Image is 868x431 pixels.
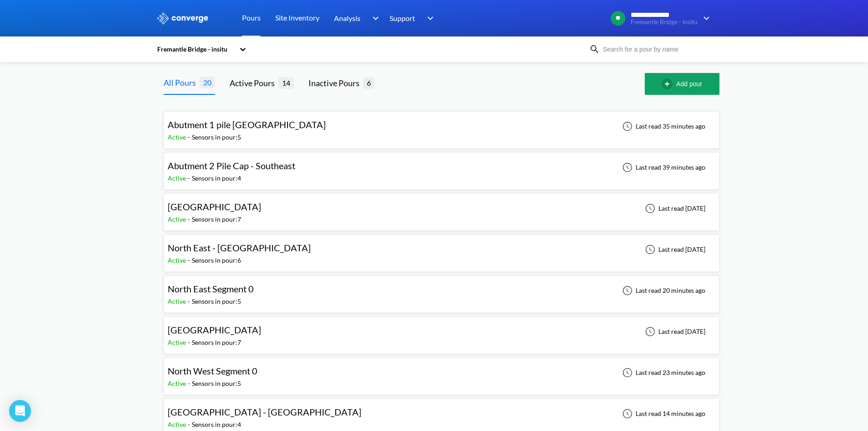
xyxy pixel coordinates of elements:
[168,338,188,346] span: Active
[168,174,188,182] span: Active
[168,133,188,141] span: Active
[164,76,200,89] div: All Pours
[168,297,188,305] span: Active
[192,296,241,306] div: Sensors in pour: 5
[168,201,261,212] span: [GEOGRAPHIC_DATA]
[156,44,235,54] div: Fremantle Bridge - insitu
[278,77,294,88] span: 14
[363,77,375,88] span: 6
[168,256,188,264] span: Active
[168,160,295,171] span: Abutment 2 Pile Cap - Southeast
[164,368,719,376] a: North West Segment 0Active-Sensors in pour:5Last read 23 minutes ago
[617,285,708,296] div: Last read 20 minutes ago
[192,338,241,348] div: Sensors in pour: 7
[640,326,708,337] div: Last read [DATE]
[164,122,719,130] a: Abutment 1 pile [GEOGRAPHIC_DATA]Active-Sensors in pour:5Last read 35 minutes ago
[631,19,698,26] span: Fremantle Bridge - insitu
[192,420,241,430] div: Sensors in pour: 4
[308,77,363,89] div: Inactive Pours
[164,204,719,212] a: [GEOGRAPHIC_DATA]Active-Sensors in pour:7Last read [DATE]
[192,379,241,389] div: Sensors in pour: 5
[168,406,361,417] span: [GEOGRAPHIC_DATA] - [GEOGRAPHIC_DATA]
[188,256,192,264] span: -
[192,173,241,183] div: Sensors in pour: 4
[617,121,708,132] div: Last read 35 minutes ago
[156,12,209,24] img: logo_ewhite.svg
[164,409,719,417] a: [GEOGRAPHIC_DATA] - [GEOGRAPHIC_DATA]Active-Sensors in pour:4Last read 14 minutes ago
[164,163,719,171] a: Abutment 2 Pile Cap - SoutheastActive-Sensors in pour:4Last read 39 minutes ago
[164,327,719,335] a: [GEOGRAPHIC_DATA]Active-Sensors in pour:7Last read [DATE]
[168,242,311,253] span: North East - [GEOGRAPHIC_DATA]
[589,44,600,55] img: icon-search.svg
[188,338,192,346] span: -
[164,245,719,253] a: North East - [GEOGRAPHIC_DATA]Active-Sensors in pour:6Last read [DATE]
[698,13,712,24] img: downArrow.svg
[188,421,192,428] span: -
[192,132,241,142] div: Sensors in pour: 5
[168,379,188,387] span: Active
[168,119,326,130] span: Abutment 1 pile [GEOGRAPHIC_DATA]
[645,73,719,95] button: Add pour
[617,162,708,173] div: Last read 39 minutes ago
[200,77,215,88] span: 20
[390,12,415,24] span: Support
[421,13,436,24] img: downArrow.svg
[662,78,676,89] img: add-circle-outline.svg
[188,379,192,387] span: -
[168,421,188,428] span: Active
[600,44,710,54] input: Search for a pour by name
[334,12,360,24] span: Analysis
[168,283,254,294] span: North East Segment 0
[640,244,708,255] div: Last read [DATE]
[164,286,719,294] a: North East Segment 0Active-Sensors in pour:5Last read 20 minutes ago
[188,297,192,305] span: -
[188,133,192,141] span: -
[188,174,192,182] span: -
[9,400,31,422] div: Open Intercom Messenger
[230,77,278,89] div: Active Pours
[192,214,241,224] div: Sensors in pour: 7
[366,13,381,24] img: downArrow.svg
[188,215,192,223] span: -
[168,324,261,335] span: [GEOGRAPHIC_DATA]
[640,203,708,214] div: Last read [DATE]
[168,365,257,376] span: North West Segment 0
[168,215,188,223] span: Active
[192,255,241,265] div: Sensors in pour: 6
[617,367,708,378] div: Last read 23 minutes ago
[617,408,708,419] div: Last read 14 minutes ago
